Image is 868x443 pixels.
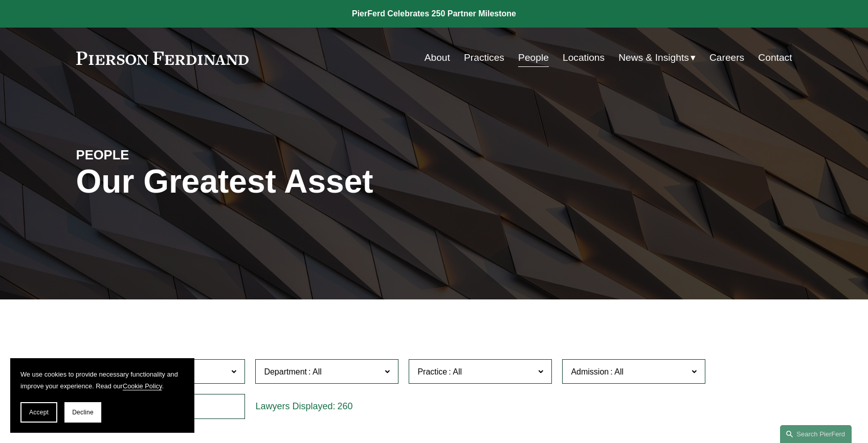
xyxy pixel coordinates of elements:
[709,48,744,67] a: Careers
[464,48,504,67] a: Practices
[123,382,162,390] a: Cookie Policy
[264,367,307,376] span: Department
[76,147,255,163] h4: PEOPLE
[20,402,57,423] button: Accept
[618,48,696,67] a: folder dropdown
[571,367,609,376] span: Admission
[76,163,553,200] h1: Our Greatest Asset
[758,48,792,67] a: Contact
[337,401,352,411] span: 260
[518,48,549,67] a: People
[417,367,447,376] span: Practice
[29,409,49,416] span: Accept
[64,402,101,423] button: Decline
[425,48,450,67] a: About
[10,358,194,433] section: Cookie banner
[618,49,689,67] span: News & Insights
[72,409,94,416] span: Decline
[780,425,852,443] a: Search this site
[563,48,605,67] a: Locations
[20,368,184,392] p: We use cookies to provide necessary functionality and improve your experience. Read our .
